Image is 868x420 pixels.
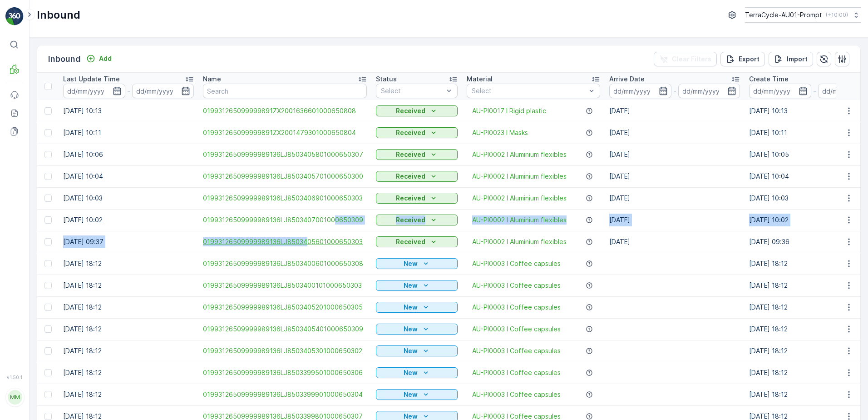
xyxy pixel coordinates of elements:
a: 01993126509999989136LJ8503405701000650300 [203,172,367,181]
td: [DATE] 10:04 [59,165,198,187]
td: [DATE] 10:13 [59,100,198,122]
a: 01993126509999989136LJ8503399501000650306 [203,368,367,377]
p: 01993126509999989136LJ8502953201000650300 [338,8,529,19]
p: - [127,85,130,96]
div: Toggle Row Selected [44,282,52,289]
div: Toggle Row Selected [44,107,52,115]
p: Status [376,75,397,84]
p: New [404,346,418,355]
p: Received [396,215,425,225]
span: First Weight : [8,179,51,187]
td: [DATE] [605,100,745,122]
p: Inbound [48,53,81,65]
p: Add [99,54,112,63]
td: [DATE] 18:12 [59,253,198,275]
button: Received [376,149,458,160]
td: [DATE] 10:03 [59,187,198,209]
input: dd/mm/yyyy [678,84,740,98]
p: Material [467,75,493,84]
td: [DATE] 18:12 [59,340,198,362]
p: Arrive Date [609,75,645,84]
div: Toggle Row Selected [44,325,52,333]
td: [DATE] 10:06 [59,144,198,165]
span: AU-PI0003 I Coffee capsules [472,390,561,399]
div: Toggle Row Selected [44,151,52,158]
a: AU-PI0002 I Aluminium flexibles [472,215,567,225]
td: [DATE] [605,187,745,209]
a: 01993126509999989136LJ8503405201000650305 [203,303,367,312]
td: [DATE] [605,231,745,253]
span: Net Amount : [8,209,50,217]
td: [DATE] 09:37 [59,231,198,253]
input: dd/mm/yyyy [132,84,194,98]
td: [DATE] 18:12 [59,296,198,318]
span: Material Type : [8,194,56,202]
span: 01993126509999989136LJ8503405601000650303 [203,237,367,246]
p: Name [203,75,221,84]
span: 0.56 kg [51,179,74,187]
button: New [376,302,458,313]
td: [DATE] 10:02 [59,209,198,231]
a: AU-PI0003 I Coffee capsules [472,281,561,290]
span: AU-PI0023 I Masks [472,128,528,137]
p: - [673,85,676,96]
span: 0 kg [51,224,64,232]
a: 01993126509999989136LJ8503405301000650302 [203,346,367,355]
p: New [404,303,418,312]
td: [DATE] [605,144,745,165]
button: Export [720,52,765,66]
a: AU-PI0003 I Coffee capsules [472,325,561,334]
div: Toggle Row Selected [44,260,52,267]
input: dd/mm/yyyy [749,84,811,98]
p: TerraCycle-AU01-Prompt [745,10,822,20]
span: AU-PI0003 I Coffee capsules [472,259,561,268]
a: 01993126509999989136LJ8503405801000650307 [203,150,367,159]
span: 01993126509999989136LJ8503406901000650303 [203,194,367,203]
a: AU-PI0002 I Aluminium flexibles [472,150,567,159]
div: Toggle Row Selected [44,173,52,180]
a: AU-PI0003 I Coffee capsules [472,368,561,377]
div: Toggle Row Selected [44,347,52,355]
span: 01993126509999989136LJ8503400601000650308 [203,259,367,268]
a: AU-PI0003 I Coffee capsules [472,303,561,312]
button: Received [376,236,458,247]
span: AU-PI0007 I Razors [56,194,117,202]
div: Toggle Row Selected [44,216,52,224]
a: AU-PI0003 I Coffee capsules [472,346,561,355]
p: Received [396,172,425,181]
input: dd/mm/yyyy [609,84,671,98]
p: Received [396,150,425,159]
input: dd/mm/yyyy [63,84,125,98]
span: Last Weight : [8,224,51,232]
a: 01993126509999989136LJ8503399901000650304 [203,390,367,399]
button: Received [376,105,458,116]
span: 01993126509999989136LJ8503407001000650309 [203,215,367,225]
a: AU-PI0002 I Aluminium flexibles [472,237,567,246]
button: Received [376,171,458,182]
p: Received [396,194,425,203]
a: 01993126509999989136LJ8503400101000650303 [203,281,367,290]
button: New [376,324,458,335]
p: Inbound [37,8,80,22]
p: Select [381,86,444,95]
button: Add [83,53,115,64]
a: 01993126509999989136LJ8503405401000650309 [203,325,367,334]
button: New [376,367,458,378]
a: 019931265099999891ZX2001479301000650804 [203,128,367,137]
td: [DATE] [605,122,745,144]
div: Toggle Row Selected [44,304,52,311]
p: Received [396,237,425,246]
button: New [376,389,458,400]
span: Name : [8,149,30,157]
